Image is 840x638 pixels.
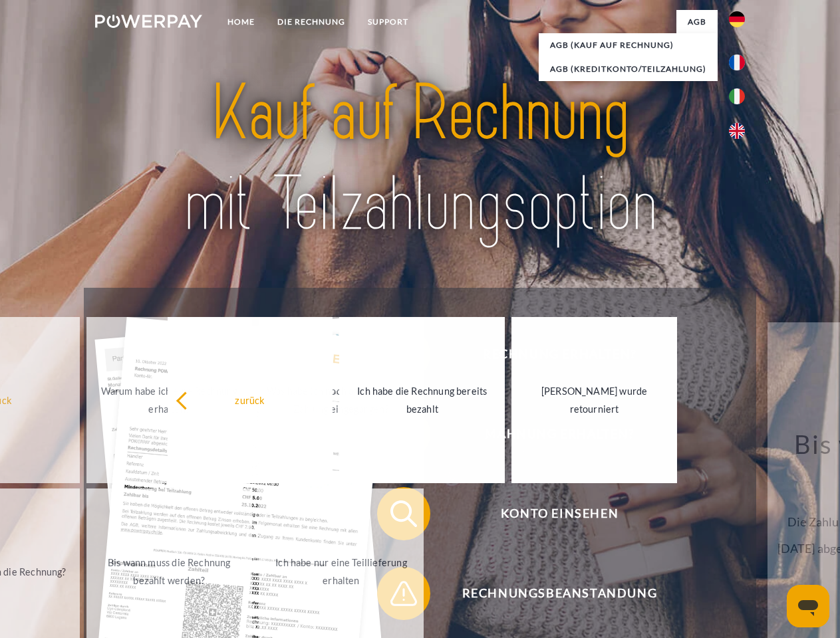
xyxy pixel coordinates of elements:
a: DIE RECHNUNG [266,10,356,34]
img: de [729,11,745,27]
a: AGB (Kauf auf Rechnung) [539,33,718,57]
img: logo-powerpay-white.svg [95,15,202,28]
div: Ich habe nur eine Teillieferung erhalten [267,554,416,589]
a: agb [676,10,718,34]
a: AGB (Kreditkonto/Teilzahlung) [539,57,718,81]
div: Warum habe ich eine Rechnung erhalten? [94,382,244,418]
div: Bis wann muss die Rechnung bezahlt werden? [94,554,244,589]
img: title-powerpay_de.svg [127,64,713,255]
img: fr [729,54,745,70]
span: Rechnungsbeanstandung [396,567,722,620]
div: [PERSON_NAME] wurde retourniert [519,382,669,418]
button: Konto einsehen [377,487,723,540]
span: Konto einsehen [396,487,722,540]
img: en [729,123,745,139]
a: SUPPORT [356,10,420,34]
iframe: Schaltfläche zum Öffnen des Messaging-Fensters [787,585,829,627]
button: Rechnungsbeanstandung [377,567,723,620]
div: Ich habe die Rechnung bereits bezahlt [347,382,497,418]
img: it [729,88,745,104]
a: Home [216,10,266,34]
div: zurück [176,391,325,409]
